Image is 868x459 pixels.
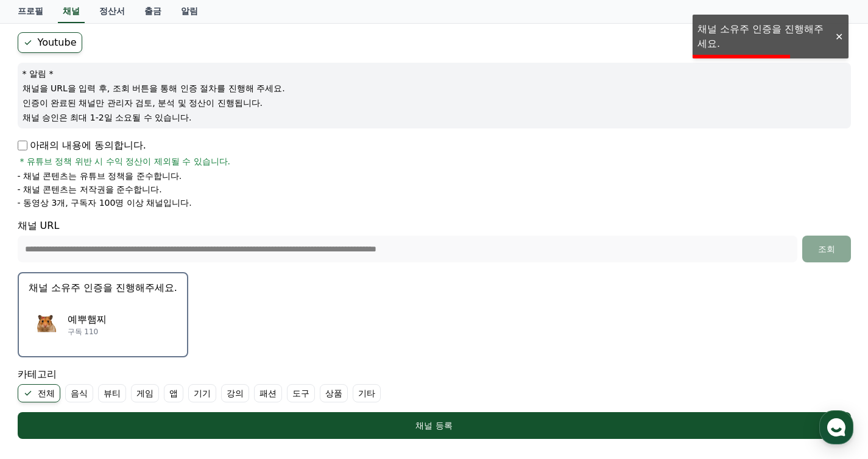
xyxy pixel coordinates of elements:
[221,384,249,402] label: 강의
[287,384,315,402] label: 도구
[38,376,46,386] span: 홈
[353,384,381,402] label: 기타
[164,384,183,402] label: 앱
[29,307,63,342] img: 예뿌햄찌
[18,367,851,402] div: 카테고리
[18,272,188,357] button: 채널 소유주 인증을 진행해주세요. 예뿌햄찌 예뿌햄찌 구독 110
[29,281,177,295] p: 채널 소유주 인증을 진행해주세요.
[18,170,182,182] p: - 채널 콘텐츠는 유튜브 정책을 준수합니다.
[157,358,234,388] a: 설정
[42,419,827,432] div: 채널 등록
[18,412,851,439] button: 채널 등록
[18,138,146,153] p: 아래의 내용에 동의합니다.
[807,243,846,255] div: 조회
[188,376,203,386] span: 설정
[18,197,192,209] p: - 동영상 3개, 구독자 100명 이상 채널입니다.
[18,219,851,262] div: 채널 URL
[68,312,107,327] p: 예뿌햄찌
[18,32,82,53] label: Youtube
[18,384,60,402] label: 전체
[68,327,107,337] p: 구독 110
[98,384,126,402] label: 뷰티
[18,183,162,195] p: - 채널 콘텐츠는 저작권을 준수합니다.
[65,384,93,402] label: 음식
[188,384,216,402] label: 기기
[23,111,846,124] p: 채널 승인은 최대 1-2일 소요될 수 있습니다.
[23,97,846,109] p: 인증이 완료된 채널만 관리자 검토, 분석 및 정산이 진행됩니다.
[320,384,348,402] label: 상품
[80,358,157,388] a: 대화
[254,384,282,402] label: 패션
[111,377,126,387] span: 대화
[4,358,80,388] a: 홈
[23,82,846,94] p: 채널을 URL을 입력 후, 조회 버튼을 통해 인증 절차를 진행해 주세요.
[802,236,851,262] button: 조회
[20,155,231,167] span: * 유튜브 정책 위반 시 수익 정산이 제외될 수 있습니다.
[131,384,159,402] label: 게임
